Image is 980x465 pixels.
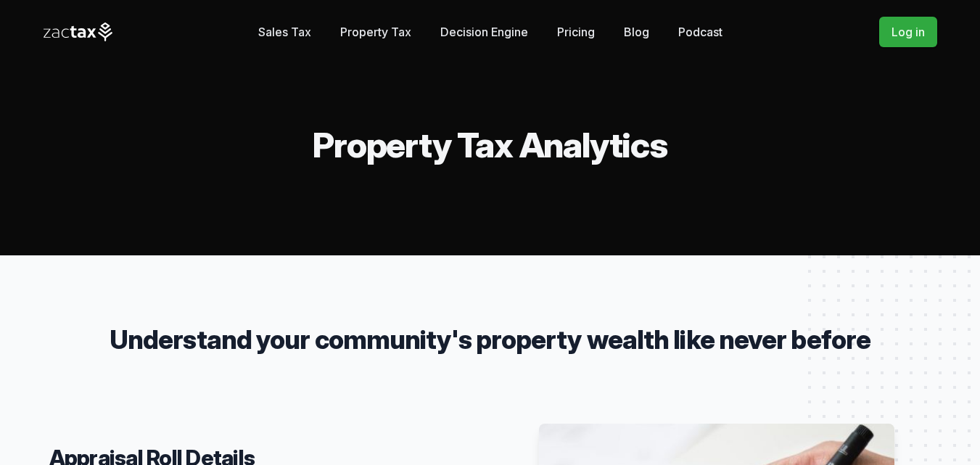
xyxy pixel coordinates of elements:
a: Pricing [557,17,595,46]
a: Sales Tax [258,17,311,46]
h2: Property Tax Analytics [44,128,937,162]
a: Log in [879,17,937,47]
a: Decision Engine [440,17,528,46]
a: Blog [624,17,649,46]
p: Understand your community's property wealth like never before [96,325,885,354]
a: Property Tax [340,17,411,46]
a: Podcast [678,17,722,46]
